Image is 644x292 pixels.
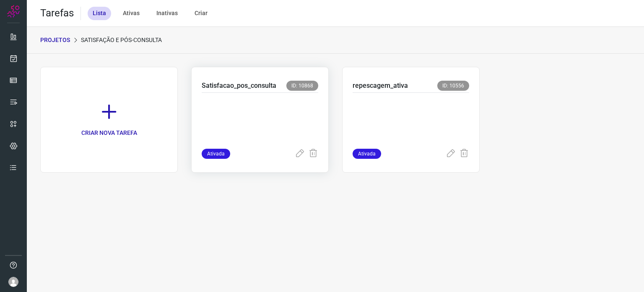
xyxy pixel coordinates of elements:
[40,67,178,173] a: CRIAR NOVA TAREFA
[151,7,183,20] div: Inativas
[353,149,381,159] span: Ativada
[202,149,230,159] span: Ativada
[40,7,74,19] h2: Tarefas
[286,81,318,91] span: ID: 10868
[7,5,20,18] img: Logo
[118,7,145,20] div: Ativas
[88,7,111,20] div: Lista
[40,36,70,45] p: PROJETOS
[437,81,469,91] span: ID: 10556
[353,81,408,91] p: repescagem_ativa
[81,36,162,45] p: Satisfação e Pós-Consulta
[81,129,137,137] p: CRIAR NOVA TAREFA
[190,7,213,20] div: Criar
[202,81,276,91] p: Satisfacao_pos_consulta
[8,277,18,287] img: avatar-user-boy.jpg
